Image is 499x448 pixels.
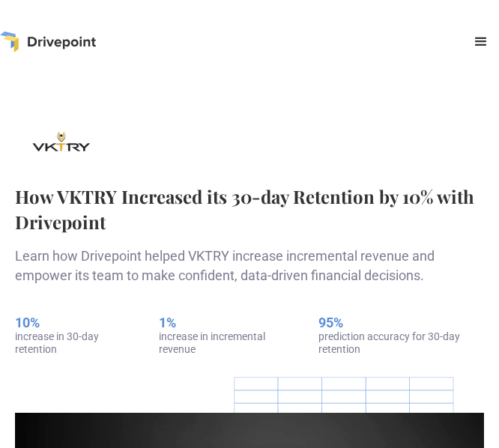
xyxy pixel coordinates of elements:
[159,330,288,356] div: increase in incremental revenue
[15,330,129,356] div: increase in 30-day retention
[463,24,499,60] div: menu
[318,330,484,356] div: prediction accuracy for 30-day retention
[15,246,484,284] p: Learn how Drivepoint helped VKTRY increase incremental revenue and empower its team to make confi...
[159,315,288,331] h5: 1%
[15,184,484,234] h1: How VKTRY Increased its 30-day Retention by 10% with Drivepoint
[15,315,129,331] h5: 10%
[318,315,484,331] h5: 95%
